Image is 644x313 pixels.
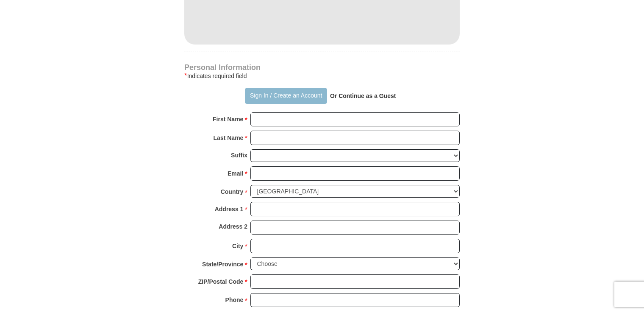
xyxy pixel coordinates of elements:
strong: First Name [213,113,243,125]
strong: Address 2 [219,221,247,232]
button: Sign In / Create an Account [245,88,327,104]
div: Indicates required field [184,71,460,81]
strong: Last Name [214,132,244,144]
strong: Address 1 [215,203,244,215]
strong: State/Province [202,258,243,270]
strong: City [232,240,243,252]
strong: Email [228,168,243,179]
strong: Suffix [231,149,247,161]
strong: ZIP/Postal Code [198,276,244,288]
strong: Phone [225,294,244,306]
strong: Country [221,186,244,198]
h4: Personal Information [184,64,460,71]
strong: Or Continue as a Guest [330,92,396,99]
